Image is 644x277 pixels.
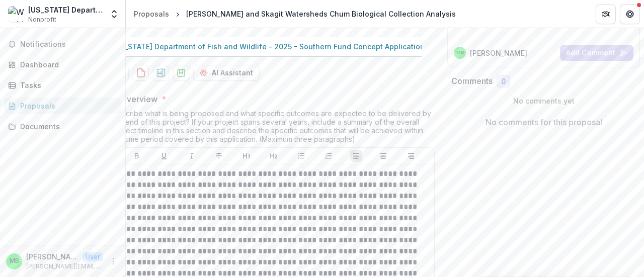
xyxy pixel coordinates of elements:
a: Tasks [4,77,121,94]
button: Italicize [186,150,198,162]
a: Proposals [130,7,173,21]
p: No comments for this proposal [486,116,602,128]
button: download-proposal [133,65,149,81]
div: [US_STATE] Department of Fish and Wildlife [28,5,103,15]
button: Heading 1 [240,150,253,162]
button: Notifications [4,36,121,52]
button: Align Center [377,150,389,162]
button: Add Comment [560,45,633,61]
div: Describe what is being proposed and what specific outcomes are expected to be delivered by the en... [113,109,435,147]
p: 1. Overview [113,93,157,105]
p: [PERSON_NAME] [26,251,78,262]
a: Dashboard [4,56,121,73]
nav: breadcrumb [130,7,460,21]
button: Partners [596,4,616,24]
a: Documents [4,118,121,135]
a: Proposals [4,98,121,114]
span: 0 [501,77,506,86]
button: Underline [158,150,170,162]
div: Matthew Bogaard [10,258,19,264]
span: Notifications [20,40,117,49]
button: Strike [213,150,225,162]
button: More [107,255,119,267]
img: Washington Department of Fish and Wildlife [8,6,24,22]
div: Proposals [20,101,113,111]
button: Bullet List [295,150,307,162]
p: User [83,252,103,261]
button: Open entity switcher [107,4,121,24]
div: [PERSON_NAME] and Skagit Watersheds Chum Biological Collection Analysis [186,9,456,19]
p: [US_STATE] Department of Fish and Wildlife - 2025 - Southern Fund Concept Application Form 2026 [113,41,463,52]
button: AI Assistant [193,65,260,81]
button: download-proposal [173,65,189,81]
h2: Comments [451,76,493,86]
div: Tasks [20,80,113,90]
p: No comments yet [451,96,636,106]
div: Documents [20,121,113,132]
button: download-proposal [153,65,169,81]
div: Dashboard [20,59,113,70]
button: Align Left [350,150,362,162]
button: Bold [131,150,143,162]
button: Heading 2 [268,150,280,162]
button: Get Help [620,4,640,24]
button: Ordered List [323,150,335,162]
p: [PERSON_NAME][EMAIL_ADDRESS][PERSON_NAME][DOMAIN_NAME] [26,262,103,271]
div: Proposals [134,9,169,19]
div: Matthew Bogaard [456,50,464,55]
button: Align Right [405,150,417,162]
p: [PERSON_NAME] [470,48,527,58]
span: Nonprofit [28,15,56,24]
